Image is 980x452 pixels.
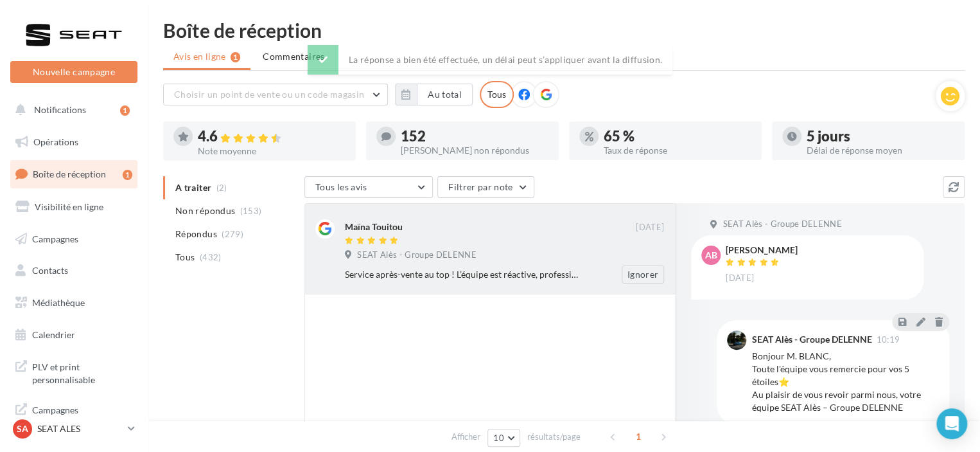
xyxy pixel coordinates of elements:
div: SEAT Alès - Groupe DELENNE [751,335,871,344]
button: Filtrer par note [437,176,534,198]
span: Médiathèque [32,297,85,308]
a: SA SEAT ALES [10,417,137,441]
span: 10:19 [876,336,900,344]
div: Bonjour M. BLANC, Toute l'équipe vous remercie pour vos 5 étoiles⭐️ Au plaisir de vous revoir par... [751,350,939,414]
div: 1 [123,170,132,180]
span: Répondus [175,228,217,240]
span: résultats/page [527,431,581,443]
span: AB [705,249,717,262]
div: Note moyenne [198,147,346,156]
button: Au total [395,84,473,105]
button: Tous les avis [304,176,433,198]
span: Afficher [451,431,480,443]
span: 1 [628,426,649,447]
span: (279) [222,229,243,239]
span: Tous [175,251,195,264]
span: SA [17,422,28,435]
div: 1 [120,105,130,116]
div: 5 jours [807,129,954,143]
div: Tous [480,81,514,108]
span: SEAT Alès - Groupe DELENNE [722,219,841,230]
div: [PERSON_NAME] [726,246,798,255]
span: Visibilité en ligne [35,201,103,212]
div: Open Intercom Messenger [936,408,967,439]
div: Boîte de réception [163,21,965,40]
div: Maïna Touitou [345,221,403,233]
button: 10 [487,429,520,447]
a: Campagnes DataOnDemand [8,396,140,434]
span: PLV et print personnalisable [32,358,132,386]
button: Nouvelle campagne [10,61,137,83]
div: [PERSON_NAME] non répondus [401,146,548,155]
span: (432) [200,252,222,262]
span: Campagnes [32,233,78,244]
div: Service après-vente au top ! L’équipe est réactive, professionnelle et très à l’écoute. Mon probl... [345,268,581,281]
span: Contacts [32,265,68,276]
span: Campagnes DataOnDemand [32,401,132,429]
a: Opérations [8,129,140,156]
p: SEAT ALES [37,422,123,435]
a: PLV et print personnalisable [8,353,140,391]
span: Opérations [33,136,78,147]
span: [DATE] [636,222,664,233]
div: 65 % [604,129,751,143]
button: Choisir un point de vente ou un code magasin [163,84,388,105]
div: 4.6 [198,129,346,144]
span: SEAT Alès - Groupe DELENNE [357,249,476,261]
span: Choisir un point de vente ou un code magasin [174,89,364,100]
span: [DATE] [726,273,754,284]
div: La réponse a bien été effectuée, un délai peut s’appliquer avant la diffusion. [308,45,672,75]
span: Notifications [34,104,86,115]
button: Ignorer [622,266,664,284]
div: 152 [401,129,548,143]
a: Calendrier [8,321,140,348]
span: Tous les avis [315,181,367,192]
span: Boîte de réception [33,168,106,179]
a: Campagnes [8,226,140,253]
div: Taux de réponse [604,146,751,155]
span: Commentaires [263,50,324,63]
span: Non répondus [175,204,235,217]
a: Boîte de réception1 [8,160,140,188]
button: Notifications 1 [8,96,135,123]
button: Au total [417,84,473,105]
a: Contacts [8,257,140,284]
div: Délai de réponse moyen [807,146,954,155]
a: Médiathèque [8,289,140,316]
span: (153) [240,206,262,216]
span: Calendrier [32,329,75,340]
span: 10 [493,433,504,443]
a: Visibilité en ligne [8,194,140,221]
